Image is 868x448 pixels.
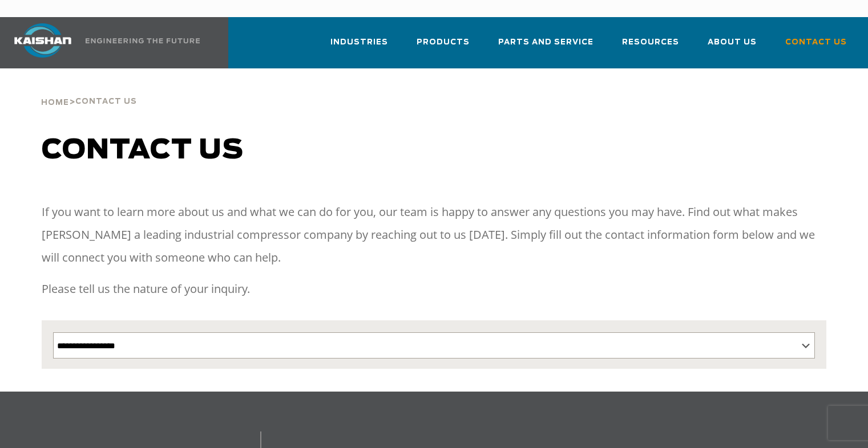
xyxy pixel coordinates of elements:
[86,38,200,43] img: Engineering the future
[417,36,470,49] span: Products
[417,27,470,66] a: Products
[785,27,847,66] a: Contact Us
[330,27,388,66] a: Industries
[622,36,679,49] span: Resources
[41,97,69,107] a: Home
[42,201,826,269] p: If you want to learn more about us and what we can do for you, our team is happy to answer any qu...
[708,27,757,66] a: About Us
[708,36,757,49] span: About Us
[498,36,594,49] span: Parts and Service
[330,36,388,49] span: Industries
[622,27,679,66] a: Resources
[41,68,137,112] div: >
[785,36,847,49] span: Contact Us
[41,99,69,107] span: Home
[498,27,594,66] a: Parts and Service
[42,278,826,300] p: Please tell us the nature of your inquiry.
[75,98,137,105] span: Contact Us
[42,137,244,164] span: Contact us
